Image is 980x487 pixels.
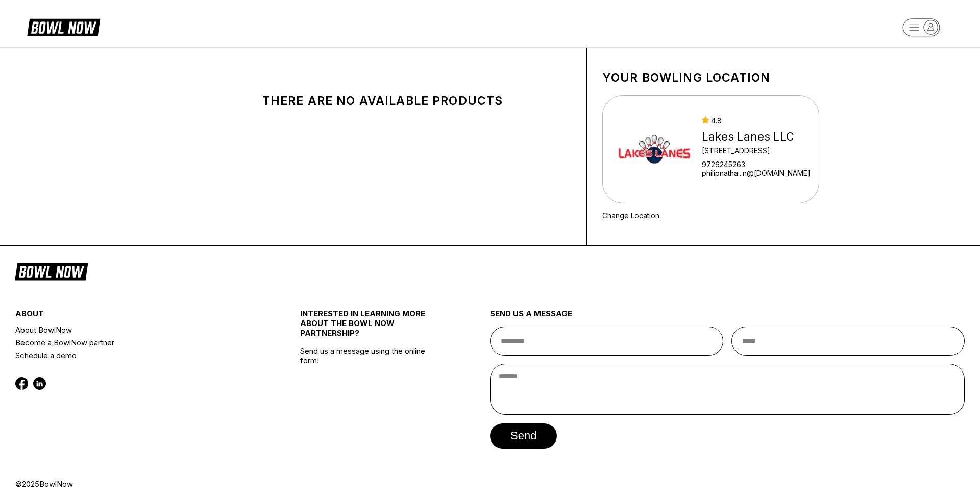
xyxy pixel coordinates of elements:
div: There are no available products [225,94,541,108]
a: About BowlNow [15,323,253,336]
a: philipnatha...n@[DOMAIN_NAME] [702,169,811,177]
div: 9726245263 [702,160,811,169]
div: Send us a message using the online form! [300,286,443,479]
img: Lakes Lanes LLC [616,111,693,188]
a: Schedule a demo [15,349,253,362]
div: about [15,309,253,323]
a: Become a BowlNow partner [15,336,253,349]
div: Lakes Lanes LLC [702,130,811,144]
div: [STREET_ADDRESS] [702,146,811,155]
h1: Your bowling location [602,71,819,85]
a: Change Location [602,211,659,220]
div: 4.8 [702,116,811,125]
button: send [490,423,557,449]
div: send us a message [490,309,965,327]
div: INTERESTED IN LEARNING MORE ABOUT THE BOWL NOW PARTNERSHIP? [300,309,443,346]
